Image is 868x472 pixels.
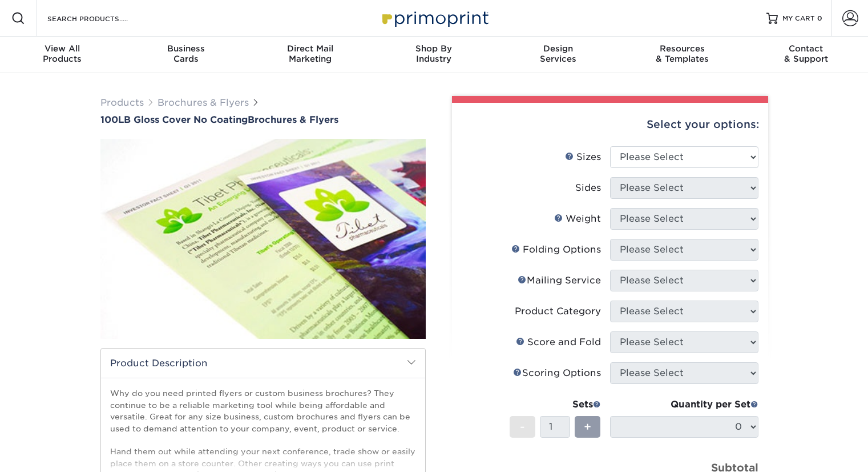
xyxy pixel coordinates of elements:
[158,97,249,108] a: Brochures & Flyers
[100,114,426,125] a: 100LB Gloss Cover No CoatingBrochures & Flyers
[513,366,601,380] div: Scoring Options
[515,305,601,318] div: Product Category
[554,212,601,226] div: Weight
[377,6,491,30] img: Primoprint
[100,97,144,108] a: Products
[516,335,601,349] div: Score and Fold
[461,103,759,146] div: Select your options:
[496,43,620,64] div: Services
[610,398,758,411] div: Quantity per Set
[520,418,525,435] span: -
[510,398,601,411] div: Sets
[372,43,496,54] span: Shop By
[124,37,248,73] a: BusinessCards
[496,37,620,73] a: DesignServices
[100,126,426,351] img: 100LB Gloss Cover<br/>No Coating 01
[101,349,425,378] h2: Product Description
[372,43,496,64] div: Industry
[518,274,601,287] div: Mailing Service
[817,14,822,22] span: 0
[248,43,372,54] span: Direct Mail
[124,43,248,54] span: Business
[782,14,815,23] span: MY CART
[620,43,744,64] div: & Templates
[100,114,426,125] h1: Brochures & Flyers
[496,43,620,54] span: Design
[744,43,868,64] div: & Support
[46,11,158,25] input: SEARCH PRODUCTS.....
[620,37,744,73] a: Resources& Templates
[372,37,496,73] a: Shop ByIndustry
[511,243,601,257] div: Folding Options
[248,37,372,73] a: Direct MailMarketing
[124,43,248,64] div: Cards
[100,114,248,125] span: 100LB Gloss Cover No Coating
[565,150,601,164] div: Sizes
[575,181,601,195] div: Sides
[744,37,868,73] a: Contact& Support
[584,418,591,435] span: +
[248,43,372,64] div: Marketing
[744,43,868,54] span: Contact
[620,43,744,54] span: Resources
